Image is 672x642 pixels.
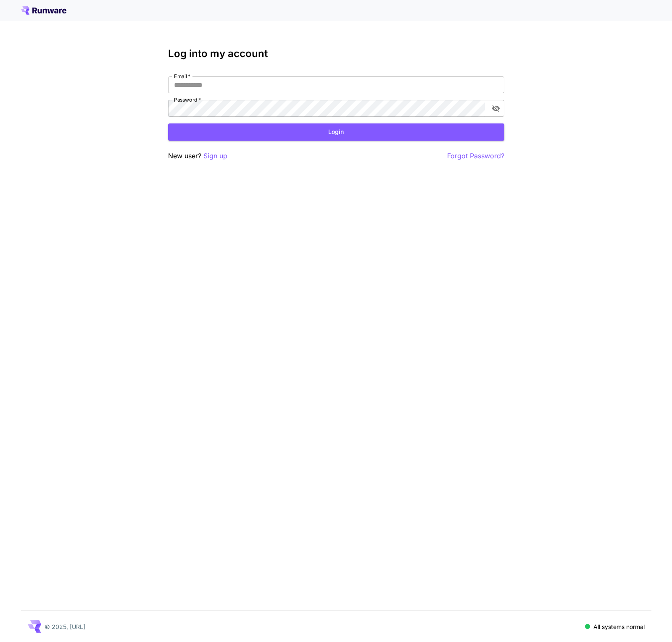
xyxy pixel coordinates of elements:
[168,151,227,161] p: New user?
[168,48,504,60] h3: Log into my account
[203,151,227,161] button: Sign up
[174,96,201,103] label: Password
[447,151,504,161] button: Forgot Password?
[488,101,503,116] button: toggle password visibility
[174,73,190,80] label: Email
[593,622,645,631] p: All systems normal
[45,622,85,631] p: © 2025, [URL]
[168,123,504,141] button: Login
